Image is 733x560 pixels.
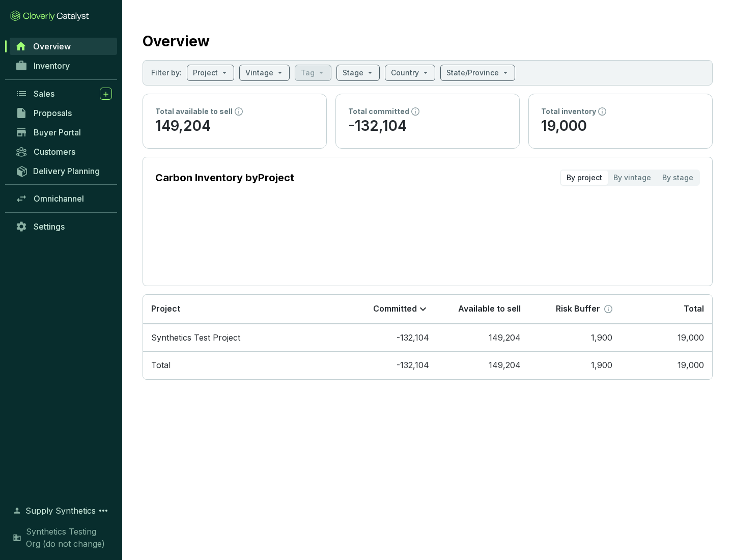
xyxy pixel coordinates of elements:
td: 1,900 [529,324,621,352]
p: Total committed [348,106,409,117]
td: 1,900 [529,351,621,379]
a: Sales [10,85,117,102]
p: Risk Buffer [556,303,600,315]
td: 19,000 [621,351,712,379]
td: Total [143,351,346,379]
span: Proposals [34,108,72,118]
div: segmented control [560,170,700,186]
td: -132,104 [346,324,437,352]
a: Buyer Portal [10,124,117,141]
span: Inventory [34,61,70,71]
p: Filter by: [151,68,182,78]
p: 19,000 [541,117,700,136]
p: Committed [373,303,417,315]
p: Total inventory [541,106,596,117]
a: Delivery Planning [10,162,117,179]
td: 149,204 [437,351,529,379]
span: Delivery Planning [33,166,100,176]
p: Tag [301,68,315,78]
span: Customers [34,147,75,157]
div: By stage [657,171,699,185]
span: Overview [33,41,71,51]
a: Inventory [10,57,117,74]
td: 149,204 [437,324,529,352]
span: Synthetics Testing Org (do not change) [26,525,112,550]
td: -132,104 [346,351,437,379]
a: Omnichannel [10,190,117,207]
p: -132,104 [348,117,507,136]
th: Total [621,295,712,324]
span: Omnichannel [34,193,84,204]
td: 19,000 [621,324,712,352]
span: Buyer Portal [34,127,81,137]
p: Total available to sell [155,106,233,117]
p: Carbon Inventory by Project [155,171,294,185]
div: By vintage [608,171,657,185]
h2: Overview [143,31,210,52]
p: 149,204 [155,117,314,136]
div: By project [561,171,608,185]
span: Settings [34,221,65,232]
a: Customers [10,143,117,160]
th: Available to sell [437,295,529,324]
span: Sales [34,89,54,99]
a: Proposals [10,104,117,122]
a: Settings [10,218,117,235]
span: Supply Synthetics [25,505,96,517]
td: Synthetics Test Project [143,324,346,352]
th: Project [143,295,346,324]
a: Overview [10,38,117,55]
